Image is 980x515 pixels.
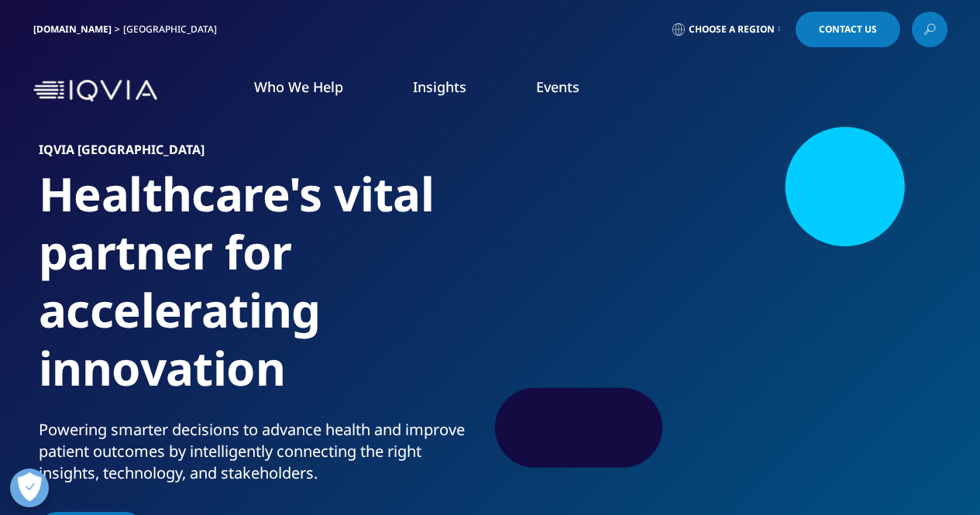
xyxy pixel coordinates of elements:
button: Open Preferences [10,469,49,507]
a: Contact Us [796,12,900,47]
span: Choose a Region [689,23,775,36]
img: 2362team-and-computer-in-collaboration-teamwork-and-meeting-at-desk.jpg [527,143,941,453]
div: [GEOGRAPHIC_DATA] [123,23,223,36]
a: [DOMAIN_NAME] [33,22,112,36]
h1: Healthcare's vital partner for accelerating innovation [39,165,484,419]
nav: Primary [163,54,947,127]
img: IQVIA Healthcare Information Technology and Pharma Clinical Research Company [33,80,157,102]
a: Insights [413,77,466,96]
a: Who We Help [254,77,343,96]
h6: IQVIA [GEOGRAPHIC_DATA] [39,143,484,165]
span: Contact Us [819,25,877,34]
div: Powering smarter decisions to advance health and improve patient outcomes by intelligently connec... [39,419,484,484]
a: Events [536,77,579,96]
